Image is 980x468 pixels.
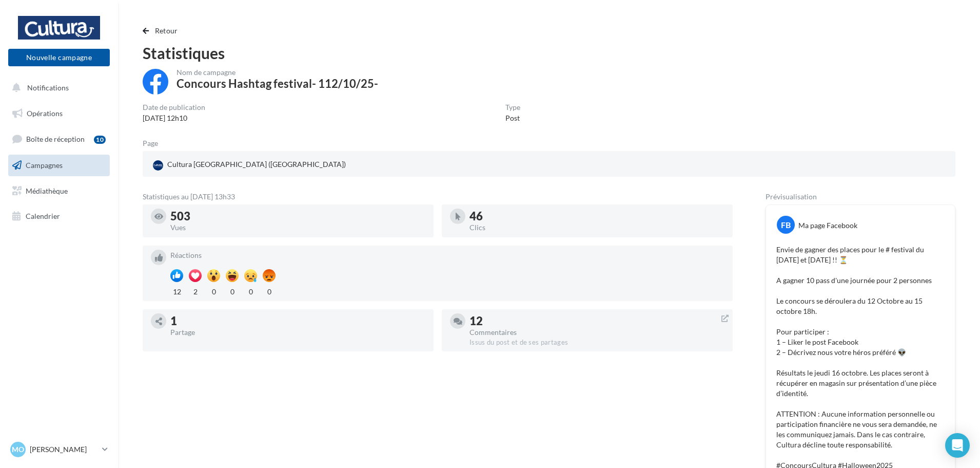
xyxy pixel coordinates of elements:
div: Type [505,104,520,111]
div: Cultura [GEOGRAPHIC_DATA] ([GEOGRAPHIC_DATA]) [151,157,348,173]
div: [DATE] 12h10 [143,113,205,123]
div: 12 [469,315,724,327]
span: Opérations [27,109,63,118]
a: Mo [PERSON_NAME] [8,440,110,459]
div: 10 [94,136,106,144]
p: [PERSON_NAME] [30,444,98,455]
div: 0 [226,285,239,297]
div: Date de publication [143,104,205,111]
div: Nom de campagne [177,69,378,76]
div: 0 [263,285,276,297]
a: Campagnes [6,155,112,176]
div: 1 [170,315,425,327]
a: Boîte de réception10 [6,128,112,150]
div: Page [143,140,166,147]
a: Calendrier [6,205,112,227]
span: Calendrier [26,212,60,220]
div: 0 [207,285,220,297]
a: Opérations [6,103,112,124]
div: Vues [170,224,425,231]
div: FB [777,216,795,234]
div: Open Intercom Messenger [945,433,970,458]
div: Clics [469,224,724,231]
div: Post [505,113,520,123]
a: Médiathèque [6,180,112,202]
div: 503 [170,211,425,222]
div: Commentaires [469,329,724,336]
div: Issus du post et de ses partages [469,338,724,347]
div: 2 [189,285,202,297]
div: Concours Hashtag festival- 112/10/25- [177,78,378,89]
span: Médiathèque [26,186,68,195]
div: 12 [170,285,183,297]
button: Notifications [6,77,108,99]
button: Nouvelle campagne [8,49,110,66]
div: Réactions [170,252,724,259]
div: 46 [469,211,724,222]
div: Partage [170,329,425,336]
span: Campagnes [26,161,63,170]
span: Boîte de réception [26,135,85,143]
div: 0 [244,285,257,297]
div: Statistiques au [DATE] 13h33 [143,193,733,200]
span: Notifications [27,83,69,92]
div: Ma page Facebook [798,220,857,231]
div: Statistiques [143,45,955,61]
button: Retour [143,25,182,37]
span: Retour [155,26,178,35]
span: Mo [12,444,24,455]
div: Prévisualisation [766,193,955,200]
a: Cultura [GEOGRAPHIC_DATA] ([GEOGRAPHIC_DATA]) [151,157,416,173]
